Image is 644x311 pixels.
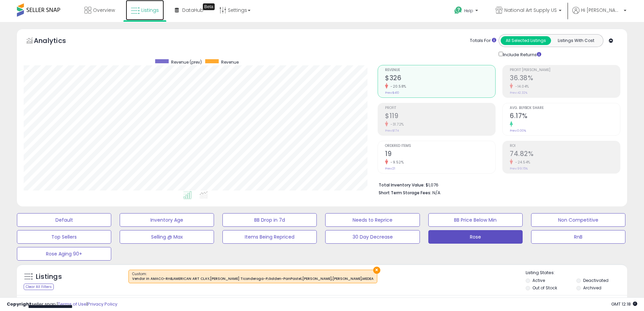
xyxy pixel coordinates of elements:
small: Prev: $174 [385,129,399,133]
span: Avg. Buybox Share [510,106,620,110]
span: N/A [432,190,440,196]
label: Deactivated [583,277,609,283]
button: Top Sellers [17,230,111,244]
div: Vendor in AMACO-RnB,AMERICAN ART CLAY,[PERSON_NAME] Ticonderoga-P,Golden-PanPastel,[PERSON_NAME],... [132,276,374,281]
a: Help [449,1,485,22]
span: 2025-09-11 12:18 GMT [611,301,637,307]
span: Custom: [132,271,374,282]
div: Totals For [470,38,496,44]
a: Hi [PERSON_NAME] [572,7,626,22]
div: Clear All Filters [24,284,54,290]
span: DataHub [182,7,204,14]
span: Listings [141,7,159,14]
small: -14.04% [513,84,529,89]
h2: 36.38% [510,74,620,83]
p: Listing States: [526,270,627,276]
span: Ordered Items [385,144,495,148]
span: Hi [PERSON_NAME] [581,7,622,14]
button: Selling @ Max [120,230,214,244]
label: Archived [583,285,601,291]
small: -9.52% [388,160,404,165]
small: Prev: $410 [385,91,399,95]
h2: 74.82% [510,150,620,159]
button: Default [17,213,111,227]
div: Tooltip anchor [203,3,215,10]
label: Active [532,277,545,283]
span: Revenue (prev) [171,59,202,65]
span: Overview [93,7,115,14]
button: BB Drop in 7d [222,213,317,227]
small: Prev: 42.32% [510,91,527,95]
span: Profit [PERSON_NAME] [510,68,620,72]
i: Get Help [454,6,462,15]
span: Help [464,8,473,14]
button: Inventory Age [120,213,214,227]
small: -31.72% [388,122,404,127]
span: Revenue [221,59,239,65]
small: Prev: 21 [385,166,395,171]
b: Total Inventory Value: [379,182,425,188]
li: $1,076 [379,180,615,188]
button: Listings With Cost [551,36,601,45]
h2: $119 [385,112,495,121]
label: Out of Stock [532,285,557,291]
button: 30 Day Decrease [325,230,420,244]
small: -24.54% [513,160,530,165]
span: ROI [510,144,620,148]
small: Prev: 0.00% [510,129,526,133]
small: Prev: 99.15% [510,166,528,171]
button: All Selected Listings [501,36,551,45]
h2: 19 [385,150,495,159]
h2: 6.17% [510,112,620,121]
span: Revenue [385,68,495,72]
h2: $326 [385,74,495,83]
button: BB Price Below Min [428,213,523,227]
span: Profit [385,106,495,110]
strong: Copyright [7,301,31,307]
h5: Analytics [34,36,79,47]
button: Rose [428,230,523,244]
small: -20.58% [388,84,406,89]
div: seller snap | | [7,301,117,308]
b: Short Term Storage Fees: [379,190,431,196]
button: Items Being Repriced [222,230,317,244]
button: Rose Aging 90+ [17,247,111,261]
span: National Art Supply US [504,7,557,14]
button: Non Competitive [531,213,625,227]
div: Include Returns [494,50,549,58]
button: RnB [531,230,625,244]
button: × [373,267,380,274]
h5: Listings [36,272,62,282]
button: Needs to Reprice [325,213,420,227]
